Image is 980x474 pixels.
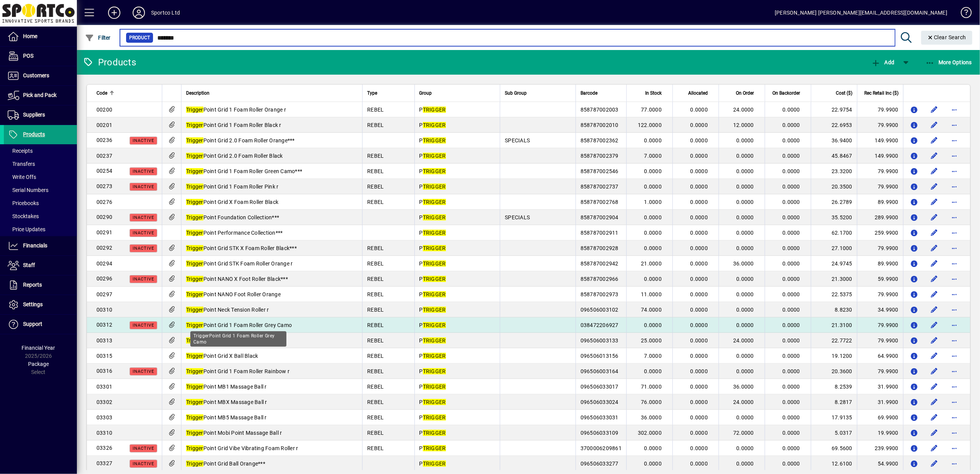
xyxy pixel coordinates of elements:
[928,411,940,424] button: Edit
[857,179,903,194] td: 79.9900
[948,350,960,362] button: More options
[857,271,903,287] td: 59.9900
[186,291,281,297] span: Point NANO Foot Roller Orange
[97,168,112,174] span: 00254
[8,200,39,206] span: Pricebooks
[581,122,619,128] span: 858787002010
[23,92,57,98] span: Pick and Pack
[97,214,112,220] span: 00290
[419,122,446,128] span: P
[928,396,940,408] button: Edit
[367,153,384,159] span: REBEL
[97,260,112,267] span: 00294
[644,245,662,251] span: 0.0000
[923,55,974,69] button: More Options
[948,165,960,177] button: More options
[85,35,111,41] span: Filter
[928,257,940,270] button: Edit
[581,291,619,297] span: 858787002973
[186,291,203,297] em: Trigger
[921,31,973,45] button: Clear
[928,196,940,208] button: Edit
[811,240,857,256] td: 27.1000
[948,288,960,300] button: More options
[581,168,619,174] span: 858787002546
[186,184,279,190] span: Point Grid 1 Foam Roller Pink r
[737,137,754,144] span: 0.0000
[948,442,960,454] button: More options
[133,230,154,235] span: Inactive
[641,107,662,113] span: 77.0000
[645,89,662,97] span: In Stock
[186,199,278,205] span: Point Grid X Foam Roller Black
[423,122,446,128] em: TRIGGER
[857,256,903,271] td: 89.9900
[423,260,446,267] em: TRIGGER
[367,291,384,297] span: REBEL
[423,184,446,190] em: TRIGGER
[927,34,967,40] span: Clear Search
[419,199,446,205] span: P
[367,199,384,205] span: REBEL
[811,164,857,179] td: 23.3200
[641,291,662,297] span: 11.0000
[186,214,203,220] em: Trigger
[505,89,571,97] div: Sub Group
[733,122,754,128] span: 12.0000
[737,291,754,297] span: 0.0000
[423,153,446,159] em: TRIGGER
[23,262,35,268] span: Staff
[948,457,960,470] button: More options
[581,107,619,113] span: 858787002003
[928,319,940,331] button: Edit
[737,153,754,159] span: 0.0000
[948,396,960,408] button: More options
[857,225,903,240] td: 259.9900
[4,27,77,46] a: Home
[737,245,754,251] span: 0.0000
[186,245,297,251] span: Point Grid STK X Foam Roller Black***
[8,213,39,219] span: Stocktakes
[419,89,496,97] div: Group
[186,276,203,282] em: Trigger
[186,153,203,159] em: Trigger
[631,89,669,97] div: In Stock
[948,381,960,393] button: More options
[928,273,940,285] button: Edit
[186,89,210,97] span: Description
[367,107,384,113] span: REBEL
[419,107,446,113] span: P
[8,187,48,193] span: Serial Numbers
[186,122,203,128] em: Trigger
[783,199,800,205] span: 0.0000
[4,295,77,314] a: Settings
[4,170,77,184] a: Write Offs
[857,164,903,179] td: 79.9900
[97,89,107,97] span: Code
[186,260,203,267] em: Trigger
[857,148,903,164] td: 149.9900
[133,138,154,143] span: Inactive
[23,33,37,39] span: Home
[690,153,708,159] span: 0.0000
[928,304,940,316] button: Edit
[97,153,112,159] span: 00237
[581,89,597,97] span: Barcode
[948,304,960,316] button: More options
[4,210,77,223] a: Stocktakes
[737,184,754,190] span: 0.0000
[186,168,203,174] em: Trigger
[644,230,662,236] span: 0.0000
[948,273,960,285] button: More options
[638,122,662,128] span: 122.0000
[133,184,154,189] span: Inactive
[783,230,800,236] span: 0.0000
[4,315,77,334] a: Support
[419,137,446,144] span: P
[811,256,857,271] td: 24.9745
[928,427,940,439] button: Edit
[644,214,662,220] span: 0.0000
[948,227,960,239] button: More options
[688,89,708,97] span: Allocated
[783,168,800,174] span: 0.0000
